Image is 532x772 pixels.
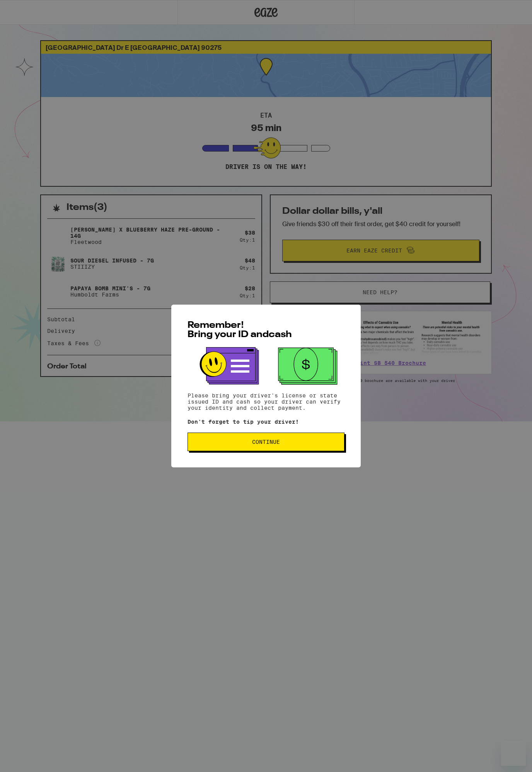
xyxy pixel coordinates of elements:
[188,433,344,451] button: Continue
[501,741,526,766] iframe: Button to launch messaging window
[188,392,344,411] p: Please bring your driver's license or state issued ID and cash so your driver can verify your ide...
[188,419,344,425] p: Don't forget to tip your driver!
[188,321,292,339] span: Remember! Bring your ID and cash
[252,439,280,445] span: Continue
